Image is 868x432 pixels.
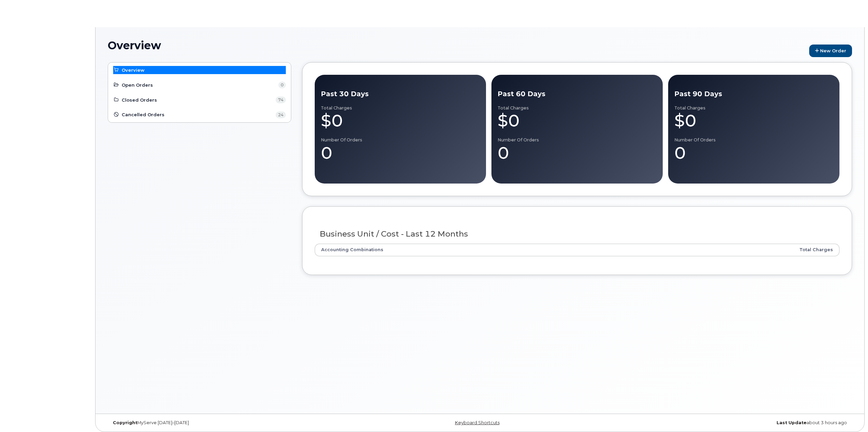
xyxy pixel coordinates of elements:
[113,420,137,425] strong: Copyright
[809,45,852,57] a: New Order
[108,39,806,51] h1: Overview
[321,143,480,163] div: 0
[321,110,480,131] div: $0
[498,137,657,143] div: Number of Orders
[321,105,480,111] div: Total Charges
[113,96,286,104] a: Closed Orders 74
[278,82,286,88] span: 0
[122,111,164,118] span: Cancelled Orders
[320,230,835,238] h3: Business Unit / Cost - Last 12 Months
[113,111,286,119] a: Cancelled Orders 24
[276,111,286,118] span: 24
[639,244,839,256] th: Total Charges
[498,110,657,131] div: $0
[122,67,144,73] span: Overview
[674,105,833,111] div: Total Charges
[777,420,806,425] strong: Last Update
[315,244,639,256] th: Accounting Combinations
[122,97,157,103] span: Closed Orders
[498,105,657,111] div: Total Charges
[604,420,852,426] div: about 3 hours ago
[674,143,833,163] div: 0
[498,143,657,163] div: 0
[674,110,833,131] div: $0
[674,137,833,143] div: Number of Orders
[113,81,286,89] a: Open Orders 0
[455,420,500,425] a: Keyboard Shortcuts
[498,89,657,99] div: Past 60 Days
[321,137,480,143] div: Number of Orders
[113,66,286,74] a: Overview
[674,89,833,99] div: Past 90 Days
[108,420,356,426] div: MyServe [DATE]–[DATE]
[321,89,480,99] div: Past 30 Days
[276,97,286,103] span: 74
[122,82,153,88] span: Open Orders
